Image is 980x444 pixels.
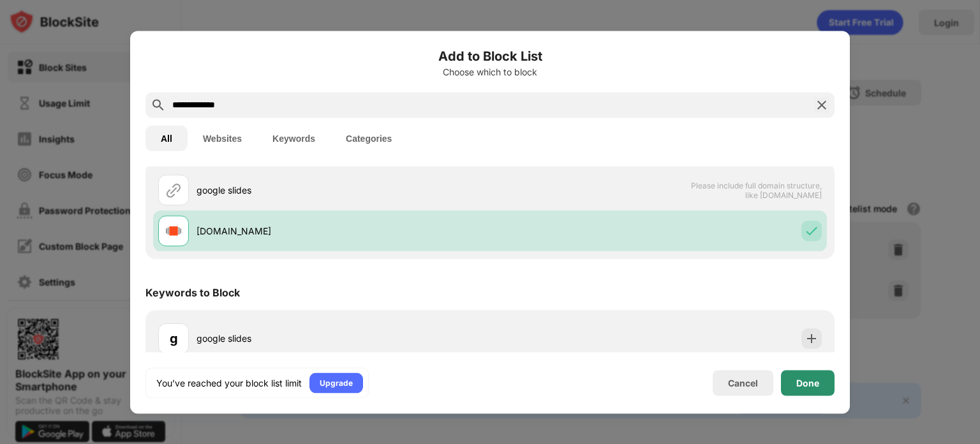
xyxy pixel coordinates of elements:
[330,125,407,151] button: Categories
[145,286,240,298] div: Keywords to Block
[170,328,178,348] div: g
[796,378,819,388] div: Done
[690,180,822,199] span: Please include full domain structure, like [DOMAIN_NAME]
[257,125,330,151] button: Keywords
[145,46,835,65] h6: Add to Block List
[188,125,257,151] button: Websites
[197,332,490,345] div: google slides
[166,182,181,197] img: url.svg
[151,97,166,112] img: search.svg
[156,376,302,389] div: You’ve reached your block list limit
[166,223,181,238] img: favicons
[728,378,758,388] div: Cancel
[197,183,490,197] div: google slides
[145,125,188,151] button: All
[814,97,829,112] img: search-close
[145,66,835,77] div: Choose which to block
[320,376,353,389] div: Upgrade
[197,224,490,238] div: [DOMAIN_NAME]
